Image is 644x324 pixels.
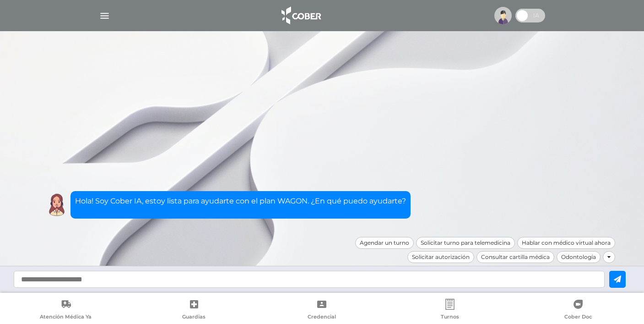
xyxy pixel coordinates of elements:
img: logo_cober_home-white.png [276,5,325,27]
a: Cober Doc [514,299,642,322]
img: Cober_menu-lines-white.svg [99,10,110,22]
div: Hablar con médico virtual ahora [517,237,615,249]
div: Consultar cartilla médica [476,251,554,263]
a: Guardias [130,299,258,322]
span: Cober Doc [564,313,592,322]
span: Atención Médica Ya [40,313,92,322]
img: profile-placeholder.svg [494,7,512,24]
a: Credencial [258,299,386,322]
img: Cober IA [45,193,68,216]
div: Solicitar turno para telemedicina [416,237,515,249]
span: Guardias [182,313,206,322]
span: Credencial [308,313,336,322]
div: Odontología [557,251,601,263]
a: Atención Médica Ya [2,299,130,322]
div: Solicitar autorización [407,251,474,263]
span: Turnos [441,313,459,322]
a: Turnos [386,299,514,322]
div: Agendar un turno [355,237,414,249]
p: Hola! Soy Cober IA, estoy lista para ayudarte con el plan WAGON. ¿En qué puedo ayudarte? [75,196,406,207]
